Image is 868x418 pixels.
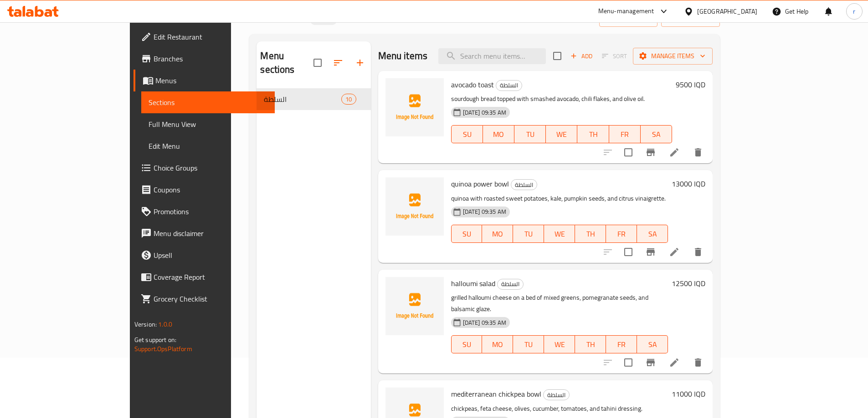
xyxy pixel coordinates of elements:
[672,177,705,190] h6: 13000 IQD
[640,241,662,263] button: Branch-specific-item
[134,201,275,222] a: Promotions
[669,247,680,257] a: Edit menu item
[619,242,638,262] span: Select to update
[567,49,596,63] span: Add item
[513,225,544,243] button: TU
[548,338,571,351] span: WE
[257,88,370,110] div: السلطة10
[154,228,267,239] span: Menu disclaimer
[548,46,567,65] span: Select section
[459,207,510,216] span: [DATE] 09:35 AM
[496,80,522,91] span: السلطة
[455,227,479,241] span: SU
[577,125,609,143] button: TH
[598,6,654,17] div: Menu-management
[158,318,172,330] span: 1.0.0
[610,227,633,241] span: FR
[257,85,370,114] nav: Menu sections
[518,128,542,141] span: TU
[327,52,349,74] span: Sort sections
[451,387,541,401] span: mediterranean chickpea bowl
[154,293,267,304] span: Grocery Checklist
[581,128,605,141] span: TH
[341,94,356,105] div: items
[149,141,267,151] span: Edit Menu
[154,250,267,261] span: Upsell
[687,241,709,263] button: delete
[497,279,524,290] div: السلطة
[544,390,569,400] span: السلطة
[451,125,483,143] button: SU
[451,177,509,191] span: quinoa power bowl
[451,225,483,243] button: SU
[641,227,664,241] span: SA
[517,227,540,241] span: TU
[668,13,713,24] span: export
[134,26,275,48] a: Edit Restaurant
[606,225,637,243] button: FR
[687,141,709,163] button: delete
[134,179,275,201] a: Coupons
[134,334,176,346] span: Get support on:
[606,13,650,24] span: import
[260,49,313,76] h2: Menu sections
[134,318,157,330] span: Version:
[596,49,633,63] span: Select section first
[482,335,513,353] button: MO
[154,53,267,64] span: Branches
[482,225,513,243] button: MO
[644,128,668,141] span: SA
[633,48,713,65] button: Manage items
[134,222,275,244] a: Menu disclaimer
[349,52,371,74] button: Add section
[511,180,537,190] span: السلطة
[451,277,495,290] span: halloumi salad
[619,353,638,372] span: Select to update
[514,125,546,143] button: TU
[154,162,267,173] span: Choice Groups
[579,338,602,351] span: TH
[498,279,523,289] span: السلطة
[155,75,267,86] span: Menus
[308,53,327,72] span: Select all sections
[569,51,594,61] span: Add
[487,128,511,141] span: MO
[134,70,275,91] a: Menus
[378,49,428,63] h2: Menu items
[543,389,570,400] div: السلطة
[669,147,680,158] a: Edit menu item
[575,225,606,243] button: TH
[451,193,668,204] p: quinoa with roasted sweet potatoes, kale, pumpkin seeds, and citrus vinaigrette.
[676,78,705,91] h6: 9500 IQD
[641,125,672,143] button: SA
[669,357,680,368] a: Edit menu item
[486,227,509,241] span: MO
[575,335,606,353] button: TH
[459,108,510,117] span: [DATE] 09:35 AM
[853,6,855,16] span: r
[141,113,275,135] a: Full Menu View
[154,206,267,217] span: Promotions
[451,78,494,91] span: avocado toast
[579,227,602,241] span: TH
[619,143,638,162] span: Select to update
[672,388,705,400] h6: 11000 IQD
[451,335,483,353] button: SU
[385,277,444,335] img: halloumi salad
[149,97,267,108] span: Sections
[606,335,637,353] button: FR
[385,177,444,236] img: quinoa power bowl
[451,403,668,414] p: chickpeas, feta cheese, olives, cucumber, tomatoes, and tahini dressing.
[483,125,514,143] button: MO
[451,93,673,105] p: sourdough bread topped with smashed avocado, chili flakes, and olive oil.
[613,128,637,141] span: FR
[455,338,479,351] span: SU
[548,227,571,241] span: WE
[154,184,267,195] span: Coupons
[697,6,757,16] div: [GEOGRAPHIC_DATA]
[134,157,275,179] a: Choice Groups
[438,48,546,64] input: search
[154,272,267,282] span: Coverage Report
